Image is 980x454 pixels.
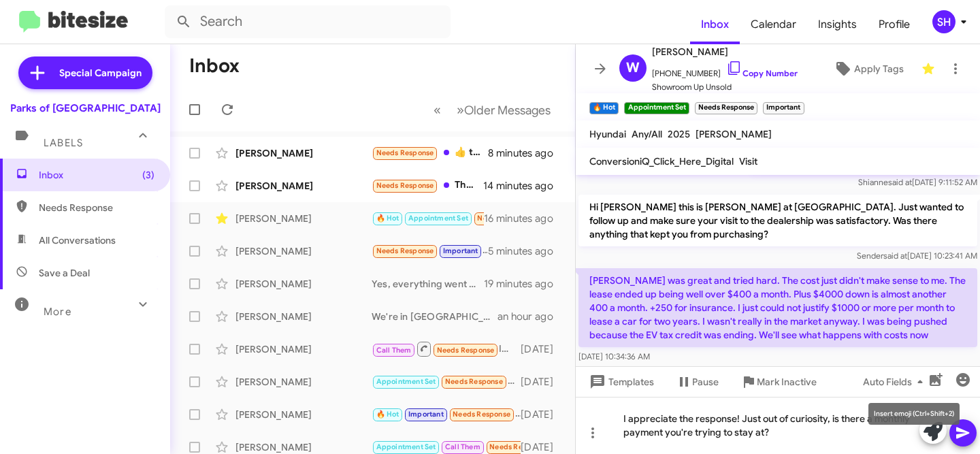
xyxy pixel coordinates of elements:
button: SH [921,10,965,33]
a: Special Campaign [18,56,152,89]
span: Save a Deal [39,266,90,280]
span: Needs Response [489,442,547,451]
button: Apply Tags [821,56,915,81]
button: Next [448,96,559,124]
a: Calendar [740,5,807,44]
input: Search [165,5,451,38]
span: Important [443,246,478,255]
small: Appointment Set [624,102,689,114]
div: an hour ago [497,310,564,323]
div: [PERSON_NAME] [235,310,372,323]
div: [PERSON_NAME] [235,146,372,160]
span: Mark Inactive [757,370,817,394]
span: said at [883,250,907,261]
span: 🔥 Hot [376,410,399,419]
div: Parks of [GEOGRAPHIC_DATA] [10,101,161,115]
span: Pause [692,370,719,394]
span: W [626,57,640,79]
button: Mark Inactive [730,370,828,394]
div: Inbound Call [372,340,521,357]
div: [PERSON_NAME] [235,212,372,225]
span: Labels [44,137,83,149]
div: They also kept telling me I should take my old car to carvana because they will not be able to ma... [372,178,483,193]
div: 5 minutes ago [488,244,564,258]
span: Important [408,410,444,419]
a: Profile [868,5,921,44]
div: [PERSON_NAME] [235,342,372,356]
span: Shianne [DATE] 9:11:52 AM [858,177,977,187]
span: Needs Response [437,346,495,355]
span: Inbox [39,168,154,182]
span: Appointment Set [376,442,436,451]
div: 16 minutes ago [484,212,564,225]
div: [DATE] [521,440,564,454]
div: I appreciate the response! Just out of curiosity, is there a monthly payment you're trying to sta... [576,397,980,454]
span: Needs Response [453,410,510,419]
span: Visit [739,155,757,167]
button: Previous [425,96,449,124]
div: Insert emoji (Ctrl+Shift+2) [868,403,960,425]
p: [PERSON_NAME] was great and tried hard. The cost just didn't make sense to me. The lease ended up... [578,268,977,347]
span: Needs Response [376,181,434,190]
span: [PERSON_NAME] [696,128,772,140]
span: said at [888,177,912,187]
button: Pause [665,370,730,394]
span: Auto Fields [863,370,928,394]
p: Hi [PERSON_NAME] this is [PERSON_NAME] at [GEOGRAPHIC_DATA]. Just wanted to follow up and make su... [578,195,977,246]
span: 2025 [668,128,690,140]
div: [DATE] [521,408,564,421]
span: [DATE] 10:34:36 AM [578,351,650,361]
small: Important [763,102,804,114]
div: [PERSON_NAME] [235,408,372,421]
span: Any/All [632,128,662,140]
div: [PERSON_NAME] [235,440,372,454]
span: Needs Response [477,214,535,223]
span: Hyundai [589,128,626,140]
div: [PERSON_NAME] [235,179,372,193]
span: » [457,101,464,118]
div: you [372,374,521,389]
div: SH [932,10,955,33]
span: Call Them [376,346,412,355]
h1: Inbox [189,55,240,77]
small: 🔥 Hot [589,102,619,114]
div: Yes, everything went great. Still looking for a Ram truck like the one I was looking at up there. [372,277,484,291]
span: [PHONE_NUMBER] [652,60,798,80]
span: « [434,101,441,118]
span: Needs Response [39,201,154,214]
span: More [44,306,71,318]
span: Older Messages [464,103,551,118]
span: Special Campaign [59,66,142,80]
a: Inbox [690,5,740,44]
span: Needs Response [376,148,434,157]
div: [PERSON_NAME] was great and tried hard. The cost just didn't make sense to me. The lease ended up... [372,210,484,226]
span: Appointment Set [376,377,436,386]
div: [PERSON_NAME] [235,244,372,258]
span: 🔥 Hot [376,214,399,223]
span: Sender [DATE] 10:23:41 AM [857,250,977,261]
span: Templates [587,370,654,394]
div: [PERSON_NAME] [235,277,372,291]
a: Insights [807,5,868,44]
div: 19 minutes ago [484,277,564,291]
span: Call Them [445,442,480,451]
div: [DATE] [521,342,564,356]
div: Great! [372,243,488,259]
span: ConversioniQ_Click_Here_Digital [589,155,734,167]
a: Copy Number [726,68,798,78]
div: Thanks [372,406,521,422]
span: All Conversations [39,233,116,247]
span: Needs Response [445,377,503,386]
span: Needs Response [376,246,434,255]
div: 8 minutes ago [488,146,564,160]
div: [DATE] [521,375,564,389]
nav: Page navigation example [426,96,559,124]
div: We're in [GEOGRAPHIC_DATA], [GEOGRAPHIC_DATA] [STREET_ADDRESS] Are you able to stop in [DATE] or ... [372,310,497,323]
span: Showroom Up Unsold [652,80,798,94]
button: Auto Fields [852,370,939,394]
small: Needs Response [695,102,757,114]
